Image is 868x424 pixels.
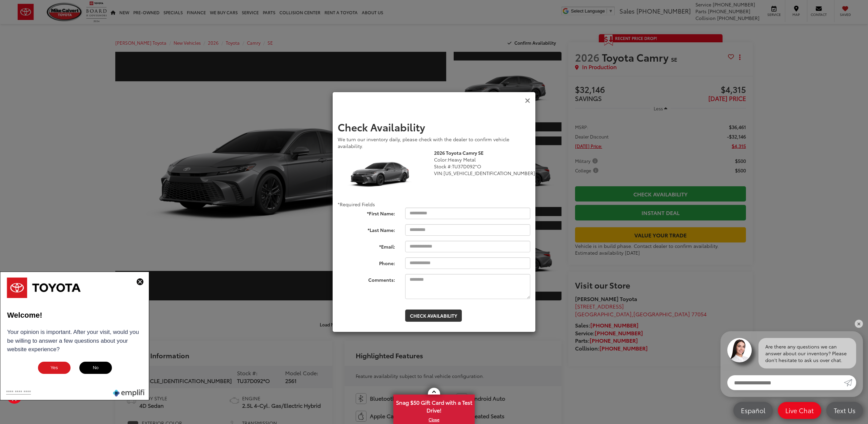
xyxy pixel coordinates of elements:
img: Agent profile photo [727,338,752,362]
span: TU37D092*O [452,163,481,170]
div: We turn our inventory daily, please check with the dealer to confirm vehicle availability. [338,136,530,149]
label: *First Name: [333,208,400,217]
img: 2026 Toyota Camry SE [338,149,429,200]
a: Submit [844,375,856,390]
div: Are there any questions we can answer about our inventory? Please don't hesitate to ask us over c... [758,338,856,368]
span: [US_VEHICLE_IDENTIFICATION_NUMBER] [443,170,535,176]
h2: Check Availability [338,121,530,132]
label: Comments: [333,274,400,283]
span: Live Chat [782,406,817,415]
b: 2026 Toyota Camry SE [434,149,484,156]
a: Español [733,402,773,419]
span: Heavy Metal [448,156,476,163]
label: *Email: [333,241,400,250]
span: VIN: [434,170,443,176]
label: *Last Name: [333,224,400,233]
span: Español [737,406,769,415]
button: Close [525,97,530,104]
a: Live Chat [778,402,821,419]
span: Text Us [830,406,859,415]
span: Color: [434,156,448,163]
label: Phone: [333,257,400,267]
button: Check Availability [405,310,462,322]
span: Stock #: [434,163,452,170]
a: Text Us [826,402,863,419]
span: *Required Fields [338,201,375,208]
span: Snag $50 Gift Card with a Test Drive! [394,395,474,416]
input: Enter your message [727,375,844,390]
